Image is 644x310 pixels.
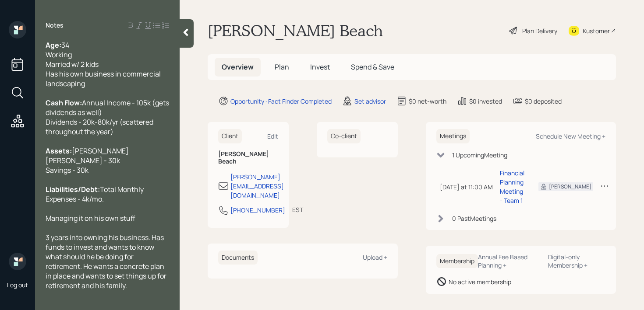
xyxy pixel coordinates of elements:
[267,132,278,140] div: Edit
[46,40,61,50] span: Age:
[7,281,28,289] div: Log out
[230,206,285,215] div: [PHONE_NUMBER]
[327,129,361,143] h6: Co-client
[230,172,284,200] div: [PERSON_NAME][EMAIL_ADDRESS][DOMAIN_NAME]
[522,26,557,35] div: Plan Delivery
[46,233,168,290] span: 3 years into owning his business. Has funds to invest and wants to know what should he be doing f...
[500,168,524,205] div: Financial Planning Meeting - Team 1
[525,97,562,106] div: $0 deposited
[363,253,387,261] div: Upload +
[440,182,493,192] div: [DATE] at 11:00 AM
[218,150,278,165] h6: [PERSON_NAME] Beach
[436,129,470,143] h6: Meetings
[218,251,258,265] h6: Documents
[436,254,478,268] h6: Membership
[469,97,502,106] div: $0 invested
[409,97,446,106] div: $0 net-worth
[351,62,394,72] span: Spend & Save
[452,150,507,160] div: 1 Upcoming Meeting
[46,213,135,223] span: Managing it on his own stuff
[452,214,496,223] div: 0 Past Meeting s
[478,253,541,269] div: Annual Fee Based Planning +
[222,62,254,72] span: Overview
[549,183,591,191] div: [PERSON_NAME]
[230,97,332,106] div: Opportunity · Fact Finder Completed
[275,62,289,72] span: Plan
[583,26,610,35] div: Kustomer
[46,40,162,88] span: 34 Working Married w/ 2 kids Has his own business in commercial landscaping
[46,185,100,194] span: Liabilities/Debt:
[46,21,64,30] label: Notes
[46,98,170,136] span: Annual Income - 105k (gets dividends as well) Dividends - 20k-80k/yr (scattered throughout the year)
[218,129,242,143] h6: Client
[9,253,26,270] img: retirable_logo.png
[208,21,383,40] h1: [PERSON_NAME] Beach
[46,98,82,108] span: Cash Flow:
[536,132,605,140] div: Schedule New Meeting +
[46,185,145,204] span: Total Monthly Expenses - 4k/mo.
[449,277,511,286] div: No active membership
[310,62,330,72] span: Invest
[354,97,386,106] div: Set advisor
[46,146,130,175] span: [PERSON_NAME] [PERSON_NAME] - 30k Savings - 30k
[292,205,303,214] div: EST
[46,146,72,156] span: Assets:
[548,253,605,269] div: Digital-only Membership +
